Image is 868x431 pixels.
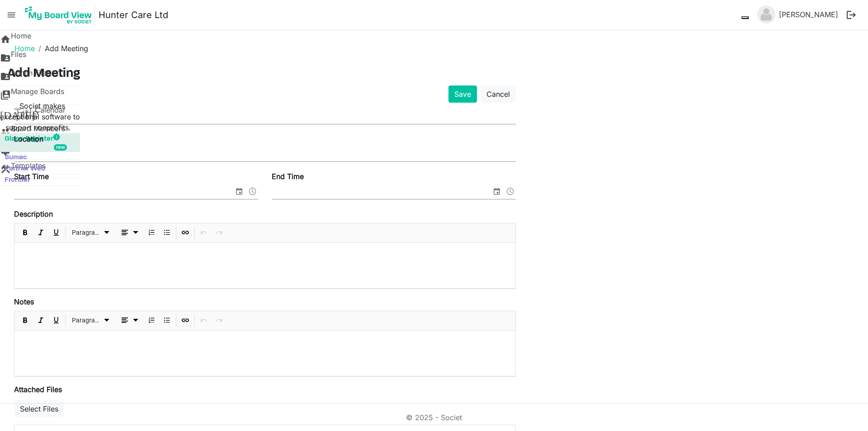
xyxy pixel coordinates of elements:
div: Underline [48,223,64,242]
a: [PERSON_NAME] [775,5,842,24]
a: My Board View Logo [22,4,99,26]
div: Numbered List [144,223,159,242]
label: Start Time [14,171,49,182]
label: Attached Files [14,384,62,395]
div: Italic [33,223,48,242]
input: Title [14,103,516,124]
button: logout [842,5,861,24]
span: Home [11,30,31,48]
button: Numbered List [146,227,158,238]
label: End Time [272,171,304,182]
div: Alignments [115,223,144,242]
span: Files [11,49,26,67]
button: Paragraph dropdownbutton [69,227,113,238]
div: Alignments [115,311,144,330]
button: Numbered List [146,315,158,326]
button: Paragraph dropdownbutton [69,315,113,326]
span: Admin Files [11,67,50,85]
label: Notes [14,296,34,307]
div: Bulleted List [159,223,175,242]
label: Description [14,208,53,219]
span: Paragraph [72,315,101,326]
label: Location [14,133,43,144]
span: select [491,185,502,197]
button: dropdownbutton [116,227,142,238]
div: Bold [18,311,33,330]
button: Insert Link [179,315,192,326]
button: Select Files [14,400,64,417]
button: dropdownbutton [116,315,142,326]
img: no-profile-picture.svg [757,5,775,24]
div: Insert Link [178,311,193,330]
button: Insert Link [179,227,192,238]
button: Underline [50,315,62,326]
button: Italic [35,227,47,238]
span: Paragraph [72,227,101,238]
a: Cancel [481,85,516,103]
div: Formats [67,223,115,242]
div: Formats [67,311,115,330]
button: Bold [19,227,32,238]
div: Italic [33,311,48,330]
span: menu [3,6,20,24]
div: Insert Link [178,223,193,242]
a: Hunter Care Ltd [99,6,168,24]
span: select [234,185,245,197]
a: © 2025 - Societ [406,413,462,422]
div: Underline [48,311,64,330]
div: Numbered List [144,311,159,330]
div: Bulleted List [159,311,175,330]
button: Italic [35,315,47,326]
button: Bulleted List [161,315,173,326]
button: Bulleted List [161,227,173,238]
button: Bold [19,315,32,326]
div: Bold [18,223,33,242]
button: Underline [50,227,62,238]
h3: Add Meeting [7,66,861,82]
button: Save [448,85,477,103]
img: My Board View Logo [22,4,95,26]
